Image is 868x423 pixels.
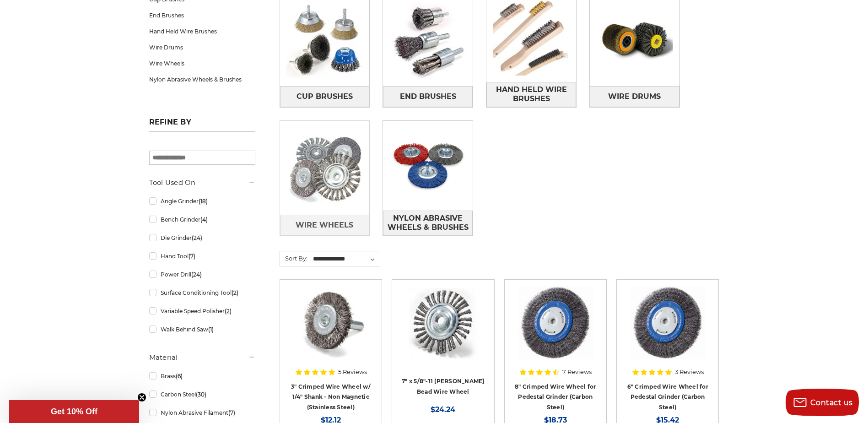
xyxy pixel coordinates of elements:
a: Surface Conditioning Tool [149,285,255,301]
img: 7" x 5/8"-11 Stringer Bead Wire Wheel [406,286,480,359]
span: Nylon Abrasive Wheels & Brushes [383,211,472,235]
span: Wire Drums [608,89,661,104]
a: Wire Wheels [149,55,255,71]
a: Hand Tool [149,248,255,264]
span: (7) [228,409,235,416]
a: Nylon Abrasive Wheels & Brushes [383,211,473,236]
a: Wire Drums [149,39,255,55]
a: 6" Crimped Wire Wheel for Pedestal Grinder (Carbon Steel) [627,383,708,411]
button: Close teaser [137,393,146,402]
img: Nylon Abrasive Wheels & Brushes [383,121,473,211]
a: Hand Held Wire Brushes [149,23,255,39]
span: End Brushes [400,89,456,104]
a: Power Drill [149,266,255,282]
a: Hand Held Wire Brushes [486,82,576,107]
div: Get 10% OffClose teaser [9,400,139,423]
a: Bench Grinder [149,211,255,228]
button: Contact us [786,389,859,416]
span: (6) [176,373,183,380]
span: Get 10% Off [51,407,97,416]
a: Wire Drums [590,86,679,107]
span: (4) [200,216,208,223]
a: 8" Crimped Wire Wheel for Pedestal Grinder [511,286,600,375]
a: Crimped Wire Wheel with Shank Non Magnetic [286,286,375,375]
span: 7 Reviews [562,369,592,375]
img: 6" Crimped Wire Wheel for Pedestal Grinder [629,286,706,359]
a: Nylon Abrasive Filament [149,405,255,421]
span: (18) [199,198,208,205]
a: Cup Brushes [280,86,370,107]
span: (2) [225,308,232,315]
span: Wire Wheels [296,217,353,233]
a: 8" Crimped Wire Wheel for Pedestal Grinder (Carbon Steel) [515,383,596,411]
img: 8" Crimped Wire Wheel for Pedestal Grinder [517,286,594,359]
a: Carbon Steel [149,386,255,402]
a: Wire Wheels [280,215,370,235]
h5: Tool Used On [149,177,255,188]
a: 3" Crimped Wire Wheel w/ 1/4" Shank - Non Magnetic (Stainless Steel) [291,383,371,411]
a: Nylon Abrasive Wheels & Brushes [149,71,255,87]
span: (24) [192,234,202,241]
span: Contact us [810,398,853,407]
span: 3 Reviews [675,369,704,375]
a: 6" Crimped Wire Wheel for Pedestal Grinder [623,286,712,375]
img: Crimped Wire Wheel with Shank Non Magnetic [294,286,367,359]
span: (2) [232,289,238,296]
label: Sort By: [280,251,307,265]
a: Variable Speed Polisher [149,303,255,319]
a: Angle Grinder [149,193,255,209]
span: Cup Brushes [297,89,353,104]
span: $24.24 [431,405,455,414]
img: Wire Wheels [280,123,370,213]
a: End Brushes [383,86,473,107]
a: Brass [149,368,255,384]
span: (30) [196,391,206,398]
a: End Brushes [149,7,255,23]
a: 7" x 5/8"-11 Stringer Bead Wire Wheel [399,286,487,375]
h5: Material [149,352,255,363]
span: (24) [191,271,202,278]
a: Walk Behind Saw [149,321,255,337]
span: (7) [189,253,195,260]
h5: Refine by [149,118,255,132]
a: Die Grinder [149,230,255,246]
span: 5 Reviews [338,369,367,375]
span: Hand Held Wire Brushes [487,82,576,107]
a: 7" x 5/8"-11 [PERSON_NAME] Bead Wire Wheel [402,378,485,395]
select: Sort By: [312,252,380,266]
span: (1) [208,326,214,333]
